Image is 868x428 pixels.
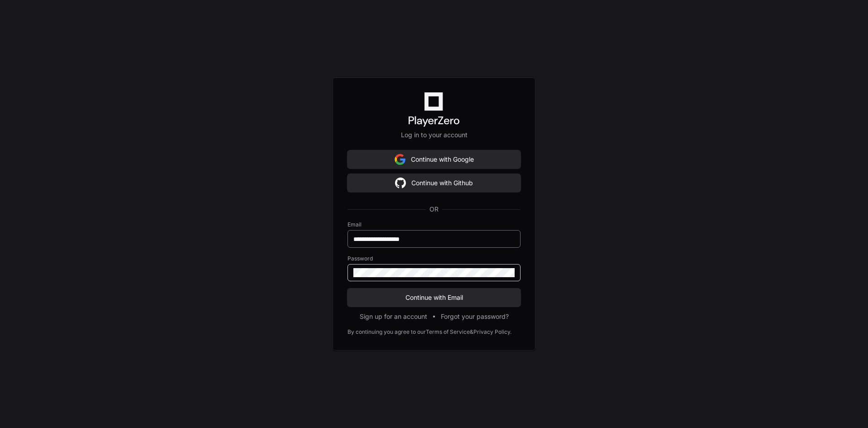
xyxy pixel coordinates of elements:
[347,255,521,262] label: Password
[360,312,427,321] button: Sign up for an account
[347,289,521,307] button: Continue with Email
[441,312,509,321] button: Forgot your password?
[347,174,521,192] button: Continue with Github
[395,174,406,192] img: Sign in with google
[426,205,442,214] span: OR
[470,328,473,336] div: &
[347,130,521,139] p: Log in to your account
[426,328,470,336] a: Terms of Service
[473,328,511,336] a: Privacy Policy.
[347,293,521,302] span: Continue with Email
[395,150,405,168] img: Sign in with google
[347,221,521,228] label: Email
[347,150,521,168] button: Continue with Google
[347,328,426,336] div: By continuing you agree to our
